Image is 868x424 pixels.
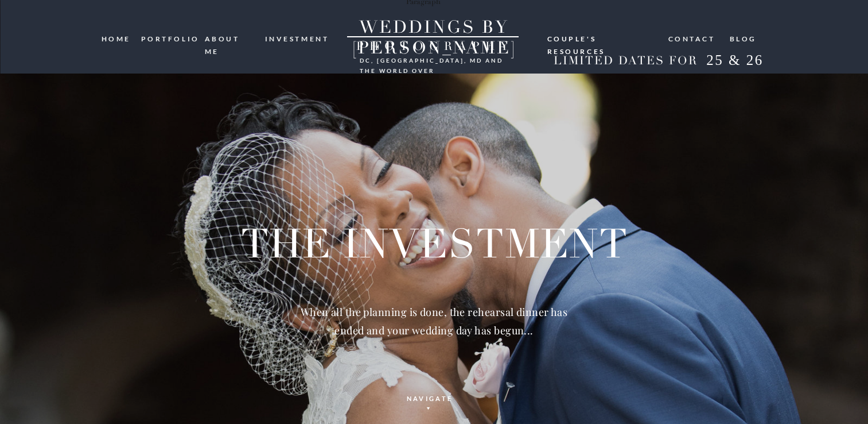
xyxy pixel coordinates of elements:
a: WEDDINGS BY [PERSON_NAME] [329,17,539,37]
a: navigate [395,393,465,407]
a: Contact [668,33,717,44]
a: ABOUT ME [205,33,257,44]
h1: THE investment [224,221,645,270]
a: Couple's resources [547,33,657,42]
h3: DC, [GEOGRAPHIC_DATA], md and the world over [360,55,507,64]
a: portfolio [141,33,196,44]
a: HOME [102,33,133,44]
a: blog [730,33,757,44]
h2: 25 & 26 [698,52,773,72]
a: investment [265,33,330,44]
h2: When all the planning is done, the rehearsal dinner has ended and your wedding day has begun... [294,303,574,352]
h2: LIMITED DATES FOR [550,54,702,68]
